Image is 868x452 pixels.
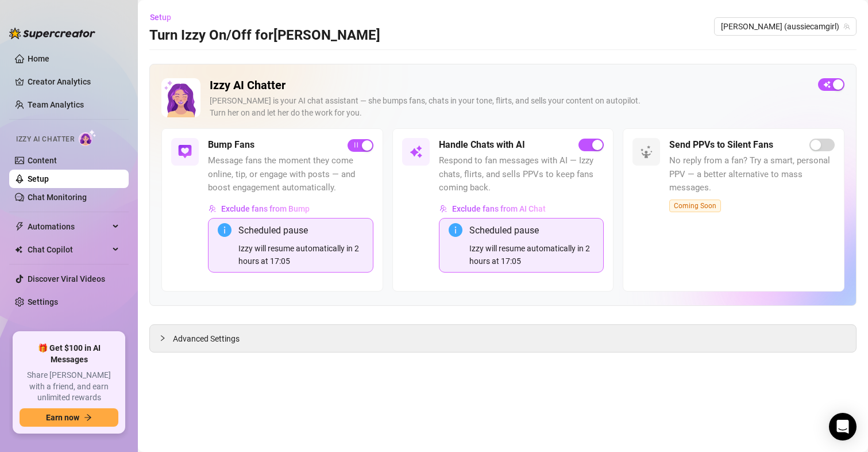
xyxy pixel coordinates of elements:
a: Content [28,156,57,165]
img: svg%3e [178,145,192,159]
span: team [843,23,850,30]
img: svg%3e [409,145,423,159]
span: info-circle [218,223,232,237]
span: Izzy AI Chatter [16,134,74,145]
img: svg%3e [209,205,217,213]
img: svg%3e [639,145,653,159]
h3: Turn Izzy On/Off for [PERSON_NAME] [149,26,380,45]
span: Respond to fan messages with AI — Izzy chats, flirts, and sells PPVs to keep fans coming back. [439,154,604,195]
span: Setup [150,13,171,22]
span: Earn now [46,413,79,422]
div: Izzy will resume automatically in 2 hours at 17:05 [469,242,595,267]
h2: Izzy AI Chatter [210,78,809,93]
img: Chat Copilot [15,246,22,254]
a: Chat Monitoring [28,193,87,202]
a: Team Analytics [28,100,84,109]
a: Discover Viral Videos [28,274,105,284]
span: Message fans the moment they come online, tip, or engage with posts — and boost engagement automa... [208,154,373,195]
div: collapsed [159,332,173,344]
span: 🎁 Get $100 in AI Messages [20,343,118,365]
span: thunderbolt [15,222,24,231]
h5: Handle Chats with AI [439,138,525,152]
img: AI Chatter [79,129,97,146]
div: Open Intercom Messenger [829,413,857,440]
span: No reply from a fan? Try a smart, personal PPV — a better alternative to mass messages. [669,154,835,195]
span: Share [PERSON_NAME] with a friend, and earn unlimited rewards [20,370,118,404]
span: collapsed [159,335,166,342]
div: [PERSON_NAME] is your AI chat assistant — she bumps fans, chats in your tone, flirts, and sells y... [210,95,809,119]
div: Izzy will resume automatically in 2 hours at 17:05 [238,242,364,267]
a: Settings [28,297,58,307]
a: Setup [28,174,49,183]
span: Exclude fans from AI Chat [452,204,546,213]
a: Home [28,54,49,63]
span: Advanced Settings [173,332,240,345]
img: logo-BBDzfeDw.svg [9,28,95,39]
span: Automations [28,217,109,236]
span: Chat Copilot [28,240,109,259]
button: Setup [149,8,180,26]
span: info-circle [449,223,462,237]
div: Scheduled pause [469,223,595,238]
div: Scheduled pause [238,223,364,238]
img: Izzy AI Chatter [161,78,200,117]
a: Creator Analytics [28,72,119,91]
span: arrow-right [84,413,92,422]
button: Exclude fans from AI Chat [439,200,546,218]
span: Exclude fans from Bump [221,204,310,213]
h5: Bump Fans [208,138,254,152]
span: Coming Soon [669,200,721,212]
button: Earn nowarrow-right [20,408,118,427]
button: Exclude fans from Bump [208,200,310,218]
span: Maki (aussiecamgirl) [721,18,850,35]
h5: Send PPVs to Silent Fans [669,138,773,152]
img: svg%3e [439,205,447,213]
